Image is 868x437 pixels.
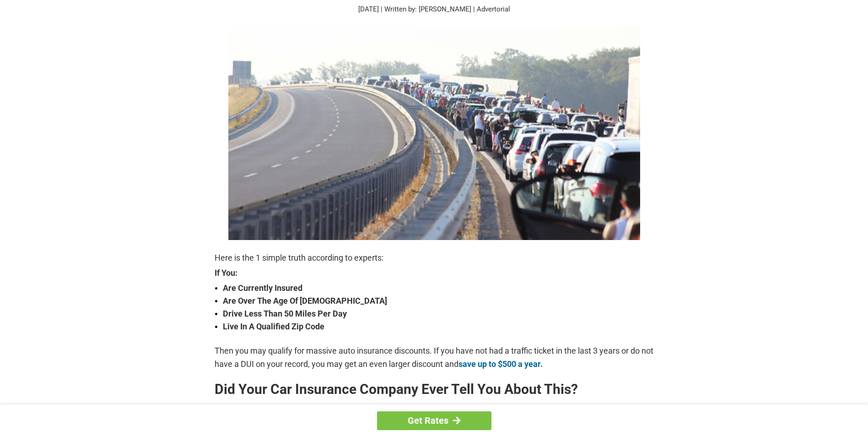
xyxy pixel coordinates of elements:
[215,382,654,397] h2: Did Your Car Insurance Company Ever Tell You About This?
[215,4,654,15] p: [DATE] | Written by: [PERSON_NAME] | Advertorial
[223,295,654,307] strong: Are Over The Age Of [DEMOGRAPHIC_DATA]
[223,282,654,295] strong: Are Currently Insured
[458,359,543,369] a: save up to $500 a year.
[377,411,491,430] a: Get Rates
[215,269,654,277] strong: If You:
[215,344,654,370] p: Then you may qualify for massive auto insurance discounts. If you have not had a traffic ticket i...
[223,320,654,333] strong: Live In A Qualified Zip Code
[215,251,654,264] p: Here is the 1 simple truth according to experts:
[223,307,654,320] strong: Drive Less Than 50 Miles Per Day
